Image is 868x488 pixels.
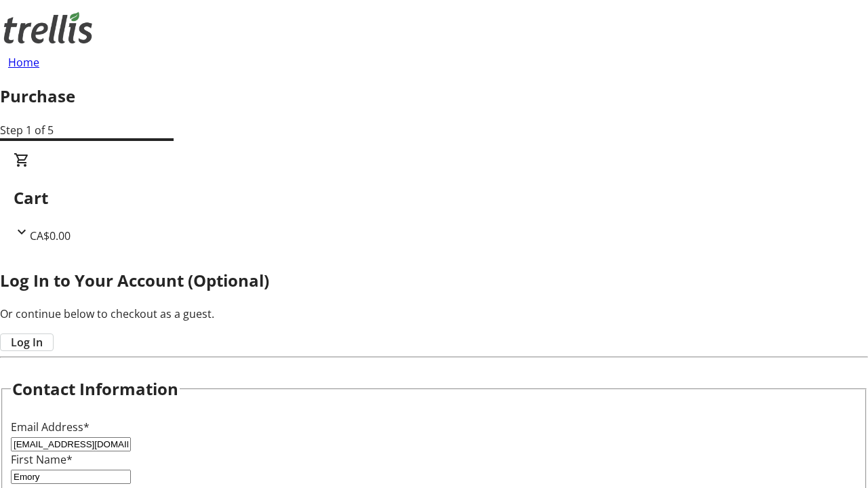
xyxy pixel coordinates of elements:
span: Log In [11,334,43,350]
div: CartCA$0.00 [14,152,854,244]
h2: Cart [14,186,854,210]
label: Email Address* [11,420,90,434]
label: First Name* [11,452,73,467]
h2: Contact Information [12,377,178,401]
span: CA$0.00 [30,228,71,243]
